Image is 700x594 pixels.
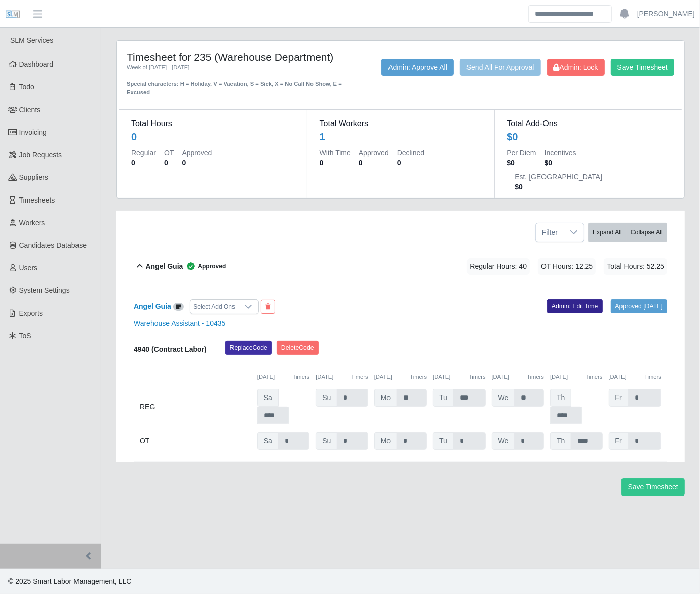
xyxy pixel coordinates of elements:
[515,182,602,192] dd: $0
[492,432,515,450] span: We
[320,130,325,144] div: 1
[545,158,576,168] dd: $0
[316,432,337,450] span: Su
[536,223,564,242] span: Filter
[134,319,225,327] a: Warehouse Assistant - 10435
[538,258,596,275] span: OT Hours: 12.25
[588,223,627,242] button: Expand All
[469,373,486,381] button: Timers
[134,345,207,353] b: 4940 (Contract Labor)
[19,241,87,249] span: Candidates Database
[609,432,629,450] span: Fr
[173,302,184,310] a: View/Edit Notes
[410,373,427,381] button: Timers
[626,223,667,242] button: Collapse All
[433,373,485,381] div: [DATE]
[527,373,544,381] button: Timers
[19,332,31,340] span: ToS
[131,130,137,144] div: 0
[131,158,156,168] dd: 0
[320,118,483,130] dt: Total Workers
[19,196,55,204] span: Timesheets
[182,148,212,158] dt: Approved
[127,63,346,72] div: Week of [DATE] - [DATE]
[183,261,226,271] span: Approved
[397,158,424,168] dd: 0
[19,219,45,227] span: Workers
[359,148,389,158] dt: Approved
[604,258,667,275] span: Total Hours: 52.25
[554,63,598,71] span: Admin: Lock
[550,432,571,450] span: Th
[134,246,667,287] button: Angel Guia Approved Regular Hours: 40 OT Hours: 12.25 Total Hours: 52.25
[19,173,48,181] span: Suppliers
[433,389,454,407] span: Tu
[433,432,454,450] span: Tu
[140,432,251,450] div: OT
[257,432,279,450] span: Sa
[19,60,54,68] span: Dashboard
[145,261,183,272] b: Angel Guia
[644,373,661,381] button: Timers
[257,373,309,381] div: [DATE]
[19,83,34,91] span: Todo
[134,302,171,310] a: Angel Guia
[257,389,279,407] span: Sa
[261,300,275,314] button: End Worker & Remove from the Timesheet
[164,158,174,168] dd: 0
[19,151,62,159] span: Job Requests
[588,223,667,242] div: bulk actions
[182,158,212,168] dd: 0
[611,299,667,313] a: Approved [DATE]
[550,373,602,381] div: [DATE]
[320,158,351,168] dd: 0
[545,148,576,158] dt: Incentives
[359,158,389,168] dd: 0
[19,106,41,114] span: Clients
[507,118,670,130] dt: Total Add-Ons
[127,72,346,97] div: Special characters: H = Holiday, V = Vacation, S = Sick, X = No Call No Show, E = Excused
[8,577,131,585] span: © 2025 Smart Labor Management, LLC
[127,51,346,63] h4: Timesheet for 235 (Warehouse Department)
[293,373,310,381] button: Timers
[374,432,397,450] span: Mo
[374,389,397,407] span: Mo
[19,309,43,317] span: Exports
[277,341,319,355] button: DeleteCode
[528,5,612,23] input: Search
[492,373,544,381] div: [DATE]
[621,478,685,496] button: Save Timesheet
[351,373,368,381] button: Timers
[140,389,251,424] div: REG
[19,286,70,294] span: System Settings
[507,148,536,158] dt: Per Diem
[550,389,571,407] span: Th
[320,148,351,158] dt: With Time
[397,148,424,158] dt: Declined
[164,148,174,158] dt: OT
[131,148,156,158] dt: Regular
[507,130,518,144] div: $0
[492,389,515,407] span: We
[460,59,541,76] button: Send All For Approval
[547,299,603,313] a: Admin: Edit Time
[507,158,536,168] dd: $0
[19,264,38,272] span: Users
[547,59,605,76] button: Admin: Lock
[586,373,603,381] button: Timers
[10,36,53,44] span: SLM Services
[467,258,530,275] span: Regular Hours: 40
[19,128,47,136] span: Invoicing
[316,373,368,381] div: [DATE]
[190,300,238,314] div: Select Add Ons
[381,59,454,76] button: Admin: Approve All
[5,7,20,22] img: SLM Logo
[374,373,427,381] div: [DATE]
[609,389,629,407] span: Fr
[131,118,295,130] dt: Total Hours
[515,172,602,182] dt: Est. [GEOGRAPHIC_DATA]
[611,59,674,76] button: Save Timesheet
[609,373,661,381] div: [DATE]
[637,9,695,19] a: [PERSON_NAME]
